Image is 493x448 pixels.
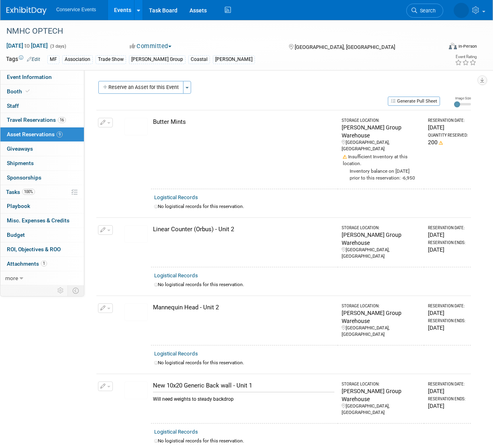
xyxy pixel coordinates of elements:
[96,55,126,64] div: Trade Show
[428,138,468,146] div: 200
[188,55,210,64] div: Coastal
[428,118,468,123] div: Reservation Date:
[7,117,66,123] span: Travel Reservations
[154,281,468,288] div: No logistical records for this reservation.
[342,139,421,152] div: [GEOGRAPHIC_DATA], [GEOGRAPHIC_DATA]
[342,152,421,167] div: Insufficient Inventory at this location.
[154,438,468,444] div: No logistical records for this reservation.
[428,324,468,332] div: [DATE]
[7,174,41,181] span: Sponsorships
[454,3,469,18] img: Amiee Griffey
[7,131,63,137] span: Asset Reservations
[57,131,63,137] span: 9
[47,55,59,64] div: MF
[213,55,255,64] div: [PERSON_NAME]
[342,118,421,123] div: Storage Location:
[0,156,84,170] a: Shipments
[7,217,69,224] span: Misc. Expenses & Credits
[388,97,440,106] button: Generate Pull Sheet
[342,381,421,387] div: Storage Location:
[7,145,33,152] span: Giveaways
[428,133,468,138] div: Quantity Reserved:
[7,160,34,166] span: Shipments
[342,225,421,231] div: Storage Location:
[153,392,334,403] div: Will need weights to steady backdrop
[449,43,457,49] img: Format-Inperson.png
[428,381,468,387] div: Reservation Date:
[0,228,84,242] a: Budget
[41,260,47,266] span: 1
[26,89,30,93] i: Booth reservation complete
[5,275,18,281] span: more
[124,303,148,321] img: View Images
[22,189,35,195] span: 100%
[7,260,47,267] span: Attachments
[4,24,437,38] div: NMHC OPTECH
[7,232,25,238] span: Budget
[7,103,19,109] span: Staff
[342,247,421,260] div: [GEOGRAPHIC_DATA], [GEOGRAPHIC_DATA]
[0,85,84,99] a: Booth
[0,242,84,256] a: ROI, Objectives & ROO
[342,403,421,416] div: [GEOGRAPHIC_DATA], [GEOGRAPHIC_DATA]
[6,42,48,49] span: [DATE] [DATE]
[428,123,468,131] div: [DATE]
[49,44,66,49] span: (3 days)
[428,318,468,324] div: Reservation Ends:
[27,57,40,62] a: Edit
[342,325,421,338] div: [GEOGRAPHIC_DATA], [GEOGRAPHIC_DATA]
[154,429,198,435] a: Logistical Records
[0,185,84,199] a: Tasks100%
[342,231,421,247] div: [PERSON_NAME] Group Warehouse
[342,303,421,309] div: Storage Location:
[98,81,183,94] button: Reserve an Asset for this Event
[428,402,468,410] div: [DATE]
[428,303,468,309] div: Reservation Date:
[6,189,35,195] span: Tasks
[153,381,334,390] div: New 10x20 Generic Back wall - Unit 1
[54,285,68,296] td: Personalize Event Tab Strip
[342,387,421,403] div: [PERSON_NAME] Group Warehouse
[124,381,148,399] img: View Images
[428,231,468,239] div: [DATE]
[0,70,84,84] a: Event Information
[0,171,84,185] a: Sponsorships
[127,42,175,50] button: Committed
[417,8,436,14] span: Search
[6,55,40,64] td: Tags
[428,309,468,317] div: [DATE]
[124,225,148,243] img: View Images
[153,303,334,312] div: Mannequin Head - Unit 2
[129,55,185,64] div: [PERSON_NAME] Group
[154,359,468,366] div: No logistical records for this reservation.
[342,309,421,325] div: [PERSON_NAME] Group Warehouse
[342,167,421,182] div: Inventory balance on [DATE] prior to this reservation: -6,950
[458,43,477,49] div: In-Person
[0,257,84,271] a: Attachments1
[0,127,84,141] a: Asset Reservations9
[0,271,84,285] a: more
[7,203,30,209] span: Playbook
[0,113,84,127] a: Travel Reservations16
[342,123,421,139] div: [PERSON_NAME] Group Warehouse
[428,246,468,254] div: [DATE]
[124,118,148,135] img: View Images
[406,4,443,18] a: Search
[153,118,334,126] div: Butter Mints
[62,55,93,64] div: Association
[7,74,52,80] span: Event Information
[56,7,96,12] span: Conservice Events
[455,55,477,59] div: Event Rating
[154,203,468,210] div: No logistical records for this reservation.
[428,396,468,402] div: Reservation Ends:
[454,96,471,101] div: Image Size
[7,88,31,95] span: Booth
[23,42,31,49] span: to
[68,285,84,296] td: Toggle Event Tabs
[0,214,84,228] a: Misc. Expenses & Credits
[154,194,198,200] a: Logistical Records
[428,240,468,246] div: Reservation Ends:
[409,42,477,54] div: Event Format
[58,117,66,123] span: 16
[428,387,468,395] div: [DATE]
